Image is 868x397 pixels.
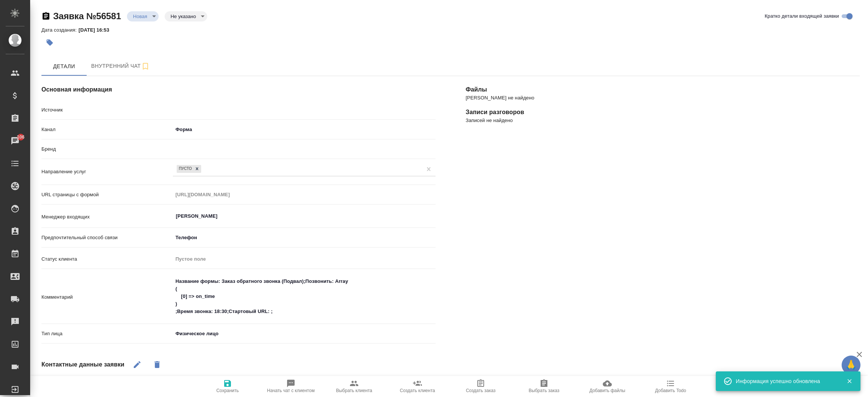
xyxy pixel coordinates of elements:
[78,27,115,33] p: [DATE] 16:53
[41,34,58,51] button: Добавить тэг
[41,234,173,241] p: Предпочтительный способ связи
[173,189,436,200] input: Пустое поле
[41,27,78,33] p: Дата создания:
[466,94,860,102] p: [PERSON_NAME] не найдено
[141,62,150,71] svg: Подписаться
[12,133,29,141] span: 106
[267,388,315,393] span: Начать чат с клиентом
[2,131,28,150] a: 106
[173,275,436,318] textarea: Название формы: Заказ обратного звонка (Подвал);Позвонить: Array ( [0] => on_time ) ;Время звонка...
[589,388,625,393] span: Добавить файлы
[400,388,435,393] span: Создать клиента
[386,376,449,397] button: Создать клиента
[576,376,639,397] button: Добавить файлы
[466,85,860,94] h4: Файлы
[466,108,860,117] h4: Записи разговоров
[466,117,860,124] p: Записей не найдено
[41,213,173,221] p: Менеджер входящих
[41,191,173,198] p: URL страницы с формой
[41,168,173,176] p: Направление услуг
[639,376,702,397] button: Добавить Todo
[53,11,121,21] a: Заявка №56581
[41,293,173,301] p: Комментарий
[128,356,146,374] button: Редактировать
[336,388,372,393] span: Выбрать клиента
[842,378,857,385] button: Закрыть
[148,356,166,374] button: Удалить
[736,377,835,385] div: Информация успешно обновлена
[173,253,436,266] div: Пустое поле
[41,85,436,94] h4: Основная информация
[173,123,436,136] div: Форма
[655,388,686,393] span: Добавить Todo
[845,357,857,373] span: 🙏
[41,145,173,153] p: Бренд
[431,215,433,217] button: Open
[168,13,198,20] button: Не указано
[173,327,348,340] div: Физическое лицо
[765,12,839,20] span: Кратко детали входящей заявки
[41,12,50,21] button: Скопировать ссылку
[91,61,150,71] span: Внутренний чат
[216,388,239,393] span: Сохранить
[173,104,436,116] div: ​
[842,356,860,374] button: 🙏
[41,360,124,369] h4: Контактные данные заявки
[165,11,207,21] div: Новая
[176,255,426,263] div: Пустое поле
[131,13,150,20] button: Новая
[41,106,173,114] p: Источник
[259,376,322,397] button: Начать чат с клиентом
[173,231,436,244] div: Телефон
[177,165,193,173] div: ПУСТО
[46,62,82,71] span: Детали
[173,143,436,156] div: ​
[529,388,559,393] span: Выбрать заказ
[41,126,173,133] p: Канал
[322,376,386,397] button: Выбрать клиента
[127,11,159,21] div: Новая
[41,330,173,337] p: Тип лица
[466,388,496,393] span: Создать заказ
[196,376,259,397] button: Сохранить
[512,376,576,397] button: Выбрать заказ
[41,255,173,263] p: Статус клиента
[449,376,512,397] button: Создать заказ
